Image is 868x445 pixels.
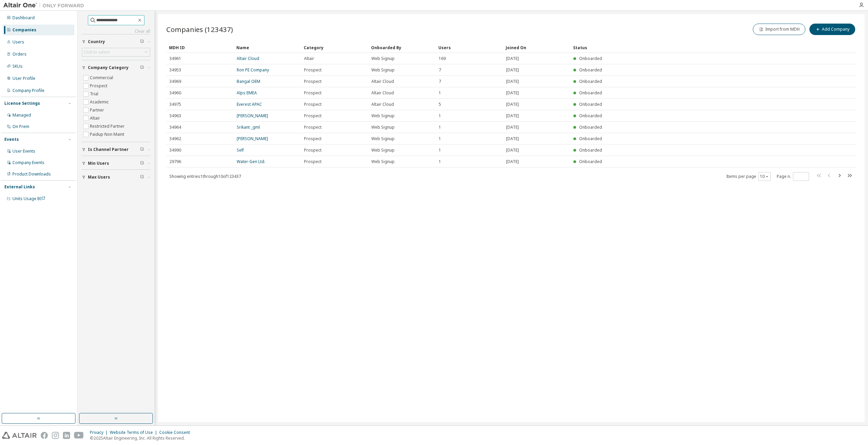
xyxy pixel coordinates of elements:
span: Altair [304,56,314,61]
img: facebook.svg [41,432,48,439]
img: Altair One [3,2,88,9]
span: 169 [439,56,446,61]
div: Joined On [506,42,568,53]
span: Onboarded [579,56,602,61]
span: Prospect [304,159,322,164]
span: 7 [439,79,441,84]
label: Prospect [90,82,109,90]
span: 34969 [169,79,181,84]
div: Company Profile [12,88,44,93]
span: [DATE] [506,56,519,61]
span: [DATE] [506,102,519,107]
span: 34963 [169,113,181,119]
div: Status [573,42,816,53]
span: [DATE] [506,159,519,164]
div: Category [304,42,366,53]
span: Altair Cloud [371,102,394,107]
div: SKUs [12,64,23,69]
img: linkedin.svg [63,432,70,439]
a: Self [237,147,244,153]
span: Web Signup [371,125,395,130]
div: Onboarded By [371,42,433,53]
a: Clear all [82,29,150,34]
span: Prospect [304,136,322,141]
span: 34953 [169,67,181,73]
span: Onboarded [579,124,602,130]
span: Prospect [304,90,322,96]
span: [DATE] [506,125,519,130]
span: 34961 [169,56,181,61]
a: Water-Gen Ltd. [237,159,265,164]
span: Prospect [304,102,322,107]
span: Clear filter [140,161,144,166]
span: [DATE] [506,90,519,96]
span: Clear filter [140,147,144,152]
span: Company Category [88,65,129,70]
span: Country [88,39,105,44]
span: Companies (123437) [166,25,233,34]
a: Ron PE Company [237,67,269,73]
span: 7 [439,67,441,73]
span: Clear filter [140,65,144,70]
span: Prospect [304,113,322,119]
span: Min Users [88,161,109,166]
span: 34960 [169,90,181,96]
span: Onboarded [579,147,602,153]
span: Items per page [726,172,771,181]
div: Events [4,137,19,142]
div: Dashboard [12,15,35,21]
span: 1 [439,113,441,119]
span: Prospect [304,148,322,153]
div: Product Downloads [12,171,51,177]
div: Company Events [12,160,44,165]
span: Web Signup [371,148,395,153]
label: Commercial [90,74,114,82]
span: Onboarded [579,136,602,141]
div: MDH ID [169,42,231,53]
span: Altair Cloud [371,90,394,96]
span: [DATE] [506,67,519,73]
div: On Prem [12,124,29,129]
span: Onboarded [579,78,602,84]
span: Onboarded [579,67,602,73]
span: Page n. [777,172,809,181]
a: Srikant _gml [237,124,260,130]
label: Altair [90,114,101,122]
div: License Settings [4,101,40,106]
div: Users [12,39,24,45]
label: Academic [90,98,110,106]
div: Companies [12,27,36,33]
button: Country [82,34,150,49]
span: Max Users [88,174,110,180]
span: Onboarded [579,90,602,96]
span: Onboarded [579,159,602,164]
img: youtube.svg [74,432,84,439]
span: 1 [439,136,441,141]
a: Alps EMEA [237,90,257,96]
a: Altair Cloud [237,56,259,61]
div: External Links [4,184,35,190]
span: Prospect [304,67,322,73]
span: Web Signup [371,67,395,73]
div: Cookie Consent [159,430,194,435]
span: 1 [439,159,441,164]
img: altair_logo.svg [2,432,37,439]
a: [PERSON_NAME] [237,136,268,141]
span: 34990 [169,148,181,153]
span: 34964 [169,125,181,130]
button: Import from MDH [753,24,805,35]
span: 1 [439,90,441,96]
a: Everest APAC [237,101,262,107]
span: [DATE] [506,113,519,119]
span: [DATE] [506,148,519,153]
label: Partner [90,106,105,114]
span: 34975 [169,102,181,107]
button: Min Users [82,156,150,171]
span: 29796 [169,159,181,164]
div: Managed [12,113,31,118]
span: 1 [439,125,441,130]
p: © 2025 Altair Engineering, Inc. All Rights Reserved. [90,435,194,441]
span: Web Signup [371,113,395,119]
div: Privacy [90,430,110,435]
a: Bangal OEM [237,78,260,84]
